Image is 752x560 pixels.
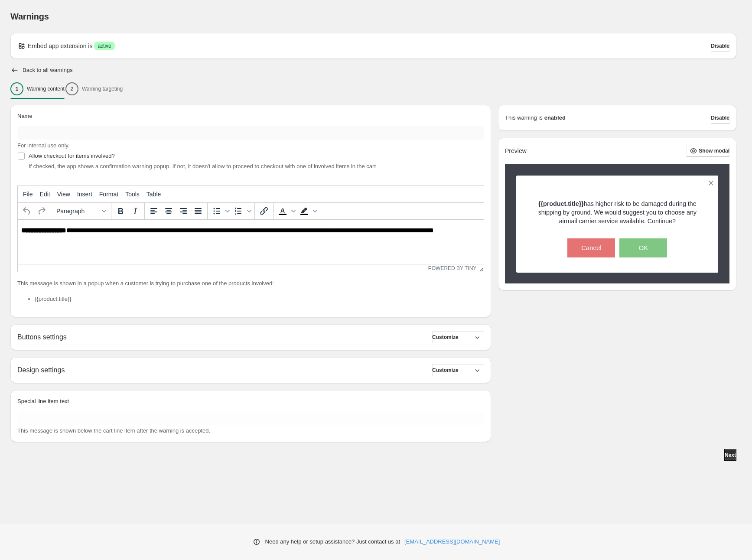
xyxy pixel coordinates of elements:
h2: Back to all warnings [23,67,73,74]
div: Text color [275,204,297,218]
h2: Design settings [17,366,65,374]
p: Embed app extension is [28,42,92,50]
p: This warning is [505,114,543,122]
span: For internal use only. [17,142,69,149]
span: Allow checkout for items involved? [29,153,115,159]
h2: Buttons settings [17,333,67,341]
span: Customize [432,367,459,374]
span: Name [17,113,33,119]
span: Table [146,191,161,198]
button: Undo [20,204,34,218]
button: Bold [113,204,128,218]
button: Show modal [687,145,729,157]
button: Disable [711,40,729,52]
span: This message is shown below the cart line item after the warning is accepted. [17,427,210,434]
span: Format [99,191,118,198]
button: Align right [176,204,191,218]
span: Paragraph [56,208,99,215]
span: Disable [711,114,729,121]
span: Show modal [699,147,729,154]
a: Powered by Tiny [428,265,477,271]
button: Disable [711,112,729,124]
span: Disable [711,42,729,49]
a: [EMAIL_ADDRESS][DOMAIN_NAME] [404,537,500,546]
button: Justify [191,204,205,218]
span: Insert [77,191,92,198]
span: Warnings [10,12,49,21]
button: OK [619,238,667,257]
p: has higher risk to be damaged during the shipping by ground. We would suggest you to choose any a... [531,199,703,225]
button: Formats [53,204,109,218]
strong: enabled [544,114,566,122]
div: Resize [476,264,484,272]
iframe: Rich Text Area [18,220,484,264]
p: Warning content [27,85,65,92]
span: Customize [432,334,459,341]
span: active [98,42,111,49]
div: Numbered list [231,204,253,218]
button: Align left [146,204,161,218]
p: This message is shown in a popup when a customer is trying to purchase one of the products involved: [17,279,484,288]
button: 1Warning content [10,80,65,98]
button: Customize [432,331,484,343]
span: Next [725,452,736,459]
h2: Preview [505,147,527,155]
button: Redo [34,204,49,218]
span: View [57,191,70,198]
div: 1 [10,82,23,95]
strong: {{product.title}} [538,200,584,207]
span: File [23,191,33,198]
span: If checked, the app shows a confirmation warning popup. If not, it doesn't allow to proceed to ch... [29,163,376,169]
button: Customize [432,364,484,376]
button: Next [724,449,736,461]
span: Tools [125,191,140,198]
button: Italic [128,204,143,218]
span: Special line item text [17,398,69,404]
button: Insert/edit link [257,204,271,218]
div: Background color [297,204,319,218]
div: Bullet list [209,204,231,218]
button: Align center [161,204,176,218]
span: Edit [40,191,50,198]
button: Cancel [567,238,615,257]
li: {{product.title}} [35,295,484,303]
